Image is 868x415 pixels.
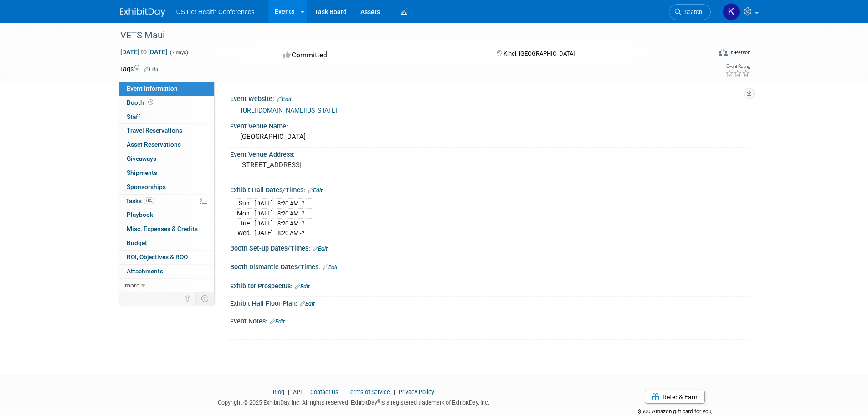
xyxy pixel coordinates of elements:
[645,390,705,404] a: Refer & Earn
[277,220,304,227] span: 8:20 AM -
[119,222,214,236] a: Misc. Expenses & Credits
[230,148,749,159] div: Event Venue Address:
[127,155,156,162] span: Giveaways
[295,283,310,290] a: Edit
[729,49,750,56] div: In-Person
[347,389,390,395] a: Terms of Service
[277,96,292,102] a: Edit
[391,389,397,395] span: |
[119,208,214,222] a: Playbook
[277,200,304,207] span: 8:20 AM -
[119,152,214,166] a: Giveaways
[119,251,214,264] a: ROI, Objectives & ROO
[725,64,750,69] div: Event Rating
[146,99,155,106] span: Booth not reserved yet
[127,225,198,232] span: Misc. Expenses & Credits
[119,195,214,208] a: Tasks0%
[237,130,742,144] div: [GEOGRAPHIC_DATA]
[281,47,482,63] div: Committed
[139,48,148,56] span: to
[230,314,749,326] div: Event Notes:
[277,230,304,236] span: 8:20 AM -
[120,396,588,407] div: Copyright © 2025 ExhibitDay, Inc. All rights reserved. ExhibitDay is a registered trademark of Ex...
[119,82,214,96] a: Event Information
[277,210,304,217] span: 8:20 AM -
[127,127,182,134] span: Travel Reservations
[230,260,749,272] div: Booth Dismantle Dates/Times:
[127,141,181,148] span: Asset Reservations
[120,64,159,73] td: Tags
[127,267,163,275] span: Attachments
[340,389,346,395] span: |
[681,9,702,15] span: Search
[273,389,284,395] a: Blog
[127,183,166,190] span: Sponsorships
[237,209,254,219] td: Mon.
[230,297,749,308] div: Exhibit Hall Floor Plan:
[237,228,254,238] td: Wed.
[237,218,254,228] td: Tue.
[127,85,178,92] span: Event Information
[119,138,214,152] a: Asset Reservations
[302,210,304,217] span: ?
[241,107,337,114] a: [URL][DOMAIN_NAME][US_STATE]
[254,209,273,219] td: [DATE]
[300,301,315,307] a: Edit
[323,264,338,271] a: Edit
[254,199,273,209] td: [DATE]
[169,50,188,56] span: (7 days)
[127,169,157,176] span: Shipments
[308,187,323,194] a: Edit
[127,99,155,106] span: Booth
[377,399,380,404] sup: ®
[293,389,302,395] a: API
[119,110,214,124] a: Staff
[657,47,751,61] div: Event Format
[310,389,339,395] a: Contact Us
[119,180,214,194] a: Sponsorships
[127,211,153,218] span: Playbook
[302,220,304,227] span: ?
[240,161,436,169] pre: [STREET_ADDRESS]
[313,246,328,252] a: Edit
[719,49,728,56] img: Format-Inperson.png
[120,8,165,17] img: ExhibitDay
[270,318,285,325] a: Edit
[117,27,697,44] div: VETS Maui
[286,389,292,395] span: |
[127,253,188,261] span: ROI, Objectives & ROO
[127,239,147,246] span: Budget
[127,113,140,120] span: Staff
[230,241,749,253] div: Booth Set-up Dates/Times:
[302,230,304,236] span: ?
[120,48,168,56] span: [DATE] [DATE]
[144,197,154,204] span: 0%
[126,197,154,205] span: Tasks
[254,218,273,228] td: [DATE]
[669,4,711,20] a: Search
[723,3,740,20] img: Kyle Miguel
[180,292,196,304] td: Personalize Event Tab Strip
[119,279,214,292] a: more
[503,50,575,57] span: Kihei, [GEOGRAPHIC_DATA]
[399,389,434,395] a: Privacy Policy
[176,8,255,15] span: US Pet Health Conferences
[195,292,214,304] td: Toggle Event Tabs
[119,96,214,110] a: Booth
[119,265,214,278] a: Attachments
[230,92,749,104] div: Event Website:
[119,166,214,180] a: Shipments
[303,389,309,395] span: |
[230,183,749,195] div: Exhibit Hall Dates/Times:
[302,200,304,207] span: ?
[254,228,273,238] td: [DATE]
[125,282,139,289] span: more
[119,236,214,250] a: Budget
[237,199,254,209] td: Sun.
[144,66,159,72] a: Edit
[230,279,749,291] div: Exhibitor Prospectus:
[119,124,214,138] a: Travel Reservations
[230,119,749,131] div: Event Venue Name:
